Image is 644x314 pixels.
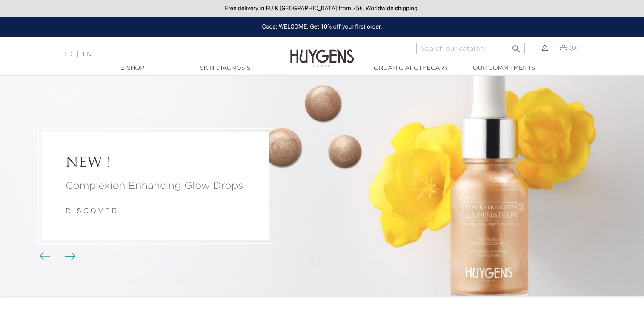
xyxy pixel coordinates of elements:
[461,64,547,73] a: Our commitments
[509,40,524,52] button: 
[64,51,72,57] a: FR
[570,45,579,51] span: (0)
[60,49,262,60] div: |
[290,36,354,69] img: Huygens
[66,208,117,215] a: d i s c o v e r
[43,250,70,263] div: Carousel buttons
[90,64,175,73] a: E-Shop
[66,156,245,172] a: NEW !
[83,51,92,60] a: EN
[369,64,454,73] a: Organic Apothecary
[183,64,268,73] a: Skin Diagnosis
[416,43,525,54] input: Search
[66,178,245,194] a: Complexion Enhancing Glow Drops
[511,41,521,51] i: 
